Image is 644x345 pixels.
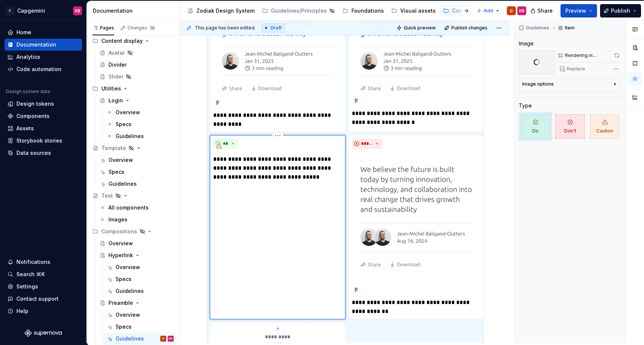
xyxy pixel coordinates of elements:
div: Overview [116,109,140,116]
div: Design system data [6,89,50,95]
a: Home [4,26,82,38]
div: G [162,335,164,342]
a: Test [89,190,177,202]
button: Search ⌘K [4,268,82,280]
div: Compositions [101,228,137,235]
div: Specs [116,275,132,283]
span: Quick preview [404,25,436,31]
a: Components [440,5,488,17]
div: Guidelines [116,287,144,295]
button: Notifications [4,256,82,268]
div: Guidelines [116,335,144,342]
div: Home [16,29,31,36]
button: CCapgeminiKB [1,3,85,19]
span: 19 [149,25,156,31]
div: Avatar [108,49,125,57]
a: Overview [104,106,177,118]
div: Guidelines [108,180,137,188]
a: Documentation [4,39,82,51]
button: Help [4,305,82,317]
span: Preview [565,7,586,15]
div: Foundations [351,7,384,15]
div: Storybook stories [16,137,62,144]
button: Add [474,6,502,16]
div: Design tokens [16,100,54,108]
a: Foundations [340,5,387,17]
div: Specs [108,168,124,176]
a: All components [97,202,177,214]
a: Specs [97,166,177,178]
span: Guidelines [526,25,549,31]
div: Zodiak Design System [196,7,255,15]
div: Hyperlink [108,252,133,259]
button: Guidelines [517,23,553,33]
div: Guidelines [116,132,144,140]
div: Capgemini [17,7,45,15]
div: Specs [116,323,132,330]
div: Analytics [16,53,40,61]
a: Overview [97,154,177,166]
img: 326b99f2-17f3-4686-b0e4-e20b2776293f.png [352,152,481,295]
a: Settings [4,281,82,293]
div: Pages [92,25,114,31]
a: Code automation [4,63,82,75]
div: Help [16,307,28,315]
div: All components [108,204,149,211]
span: Share [537,7,553,15]
div: Test [101,192,113,199]
a: Images [97,214,177,226]
button: Don't [553,112,587,141]
div: Utilities [89,83,177,95]
div: Contact support [16,295,59,303]
a: Overview [104,261,177,273]
div: Assets [16,125,34,132]
button: Image options [522,81,618,90]
a: Avatar [97,47,177,59]
button: Quick preview [394,23,439,33]
a: Analytics [4,51,82,63]
div: Content display [89,35,177,47]
div: Template [101,144,126,152]
a: Data sources [4,147,82,159]
button: Publish [600,4,641,17]
a: Preamble [97,297,177,309]
div: Slider [108,73,123,80]
span: Caution [590,114,619,139]
button: Preview [561,4,597,17]
div: Specs [116,121,132,128]
div: Overview [108,156,133,164]
button: Caution [588,112,621,141]
div: Search ⌘K [16,271,45,278]
div: G [510,8,513,14]
a: Divider [97,59,177,71]
div: Documentation [16,41,56,48]
a: Guidelines [104,285,177,297]
div: Overview [108,240,133,247]
button: Share [527,4,558,17]
div: Guidelines/Principles [271,7,327,15]
div: Divider [108,61,127,68]
div: Settings [16,283,38,290]
span: Publish [611,7,630,15]
div: Overview [116,311,140,319]
div: Content display [101,37,143,45]
div: Overview [116,263,140,271]
a: Template [89,142,177,154]
div: Documentation [93,7,177,15]
div: Images [108,216,127,223]
div: Components [16,112,50,120]
a: Specs [104,273,177,285]
a: Components [4,110,82,122]
div: Image [519,40,534,47]
div: Type [519,102,532,109]
div: Code automation [16,66,61,73]
a: Specs [104,321,177,333]
span: Don't [555,114,585,139]
div: Utilities [101,85,121,92]
div: C [5,6,14,15]
div: Data sources [16,149,51,157]
div: Image options [522,81,554,87]
span: Publish changes [451,25,487,31]
a: Slider [97,71,177,83]
a: GuidelinesGKB [104,333,177,345]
